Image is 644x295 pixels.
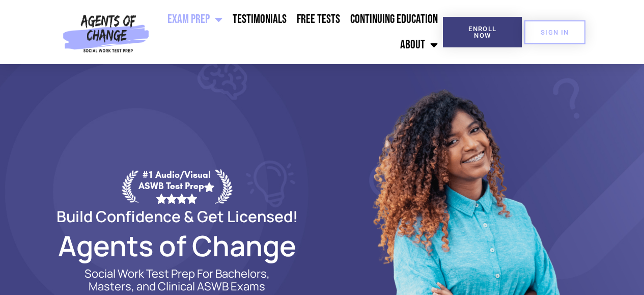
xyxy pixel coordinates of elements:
h2: Agents of Change [32,234,322,257]
a: Free Tests [292,7,345,32]
h2: Build Confidence & Get Licensed! [32,209,322,224]
span: Enroll Now [459,25,506,39]
p: Social Work Test Prep For Bachelors, Masters, and Clinical ASWB Exams [73,267,282,293]
a: Exam Prep [162,7,228,32]
span: SIGN IN [541,29,569,36]
nav: Menu [153,7,443,58]
div: #1 Audio/Visual ASWB Test Prep [138,169,215,203]
a: Enroll Now [443,17,522,47]
a: Testimonials [228,7,292,32]
a: SIGN IN [524,20,585,44]
a: About [395,32,443,58]
a: Continuing Education [345,7,443,32]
